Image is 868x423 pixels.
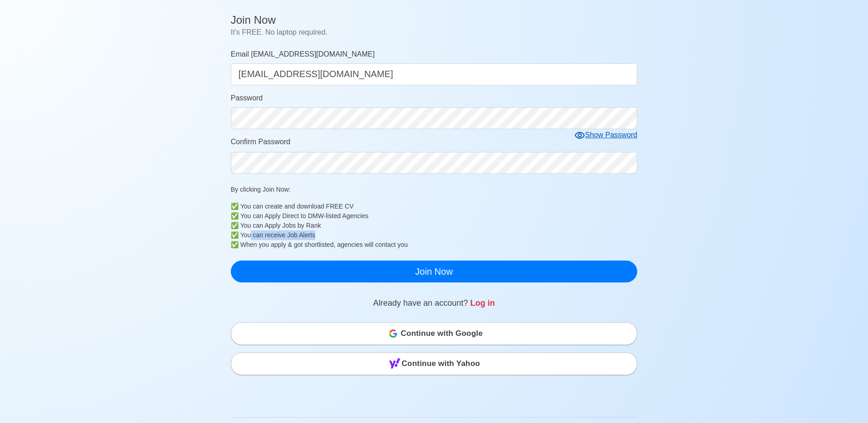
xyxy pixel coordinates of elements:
div: You can Apply Direct to DMW-listed Agencies [240,211,638,221]
button: Join Now [231,261,638,282]
a: Log in [470,298,495,308]
span: Continue with Yahoo [402,355,480,373]
div: When you apply & got shortlisted, agencies will contact you [240,240,638,250]
button: Continue with Google [231,322,638,345]
p: By clicking Join Now: [231,185,638,194]
h4: Join Now [231,14,638,27]
button: Continue with Yahoo [231,352,638,375]
div: Show Password [574,130,638,141]
b: ✅ [231,221,239,230]
input: Your email [231,63,638,85]
b: ✅ [231,240,239,250]
b: ✅ [231,202,239,211]
div: You can Apply Jobs by Rank [240,221,638,230]
div: You can create and download FREE CV [240,202,638,211]
span: Continue with Google [401,324,483,343]
b: ✅ [231,230,239,240]
span: Email [EMAIL_ADDRESS][DOMAIN_NAME] [231,50,375,58]
span: Confirm Password [231,138,291,146]
div: You can receive Job Alerts [240,230,638,240]
p: Already have an account? [231,297,638,309]
span: Password [231,94,263,102]
b: ✅ [231,211,239,221]
p: It's FREE. No laptop required. [231,27,638,38]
